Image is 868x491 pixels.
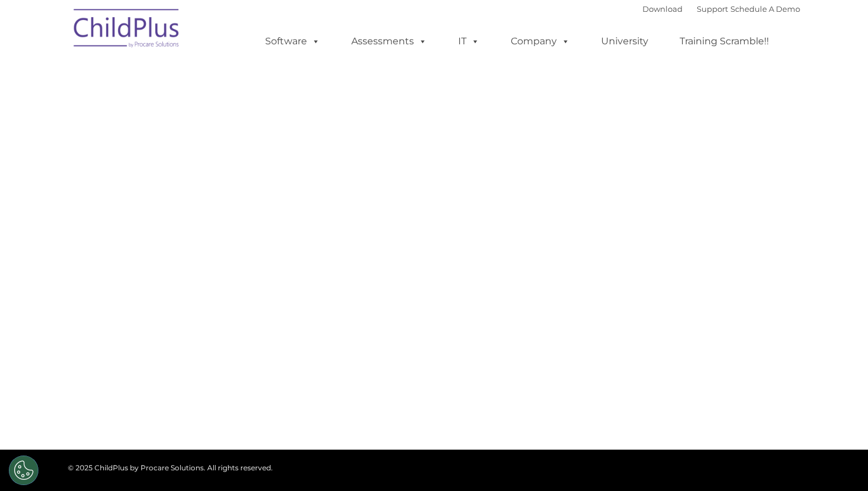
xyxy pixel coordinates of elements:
[68,1,186,60] img: ChildPlus by Procare Solutions
[697,4,728,14] a: Support
[642,4,683,14] a: Download
[9,456,38,485] button: Cookies Settings
[668,30,781,53] a: Training Scramble!!
[730,4,800,14] a: Schedule A Demo
[77,206,791,294] iframe: Form 0
[446,30,491,53] a: IT
[68,463,273,472] span: © 2025 ChildPlus by Procare Solutions. All rights reserved.
[340,30,439,53] a: Assessments
[253,30,332,53] a: Software
[642,4,800,14] font: |
[589,30,660,53] a: University
[499,30,582,53] a: Company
